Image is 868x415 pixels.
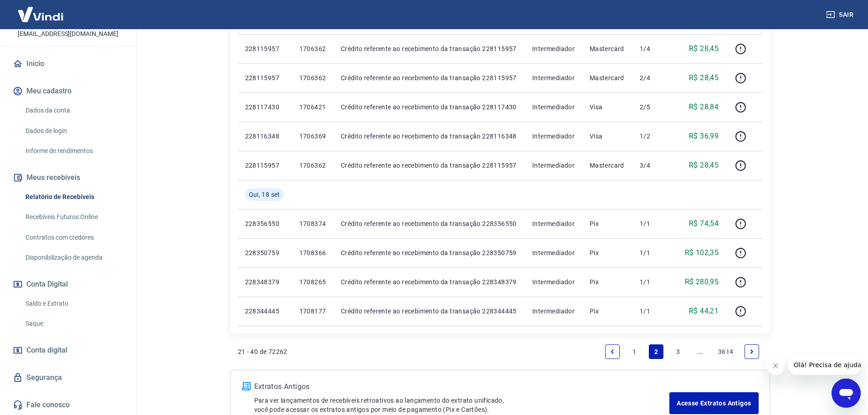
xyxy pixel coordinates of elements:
p: Visa [590,132,625,141]
p: 1/1 [640,248,667,257]
p: R$ 102,35 [685,247,719,258]
button: Sair [824,6,857,23]
p: Crédito referente ao recebimento da transação 228117430 [341,102,518,112]
img: Vindi [11,0,70,28]
a: Acesse Extratos Antigos [669,392,758,414]
p: Intermediador [532,132,575,141]
a: Contratos com credores [22,228,125,247]
p: Intermediador [532,248,575,257]
p: Intermediador [532,219,575,228]
p: 1/4 [640,44,667,53]
p: Crédito referente ao recebimento da transação 228350759 [341,248,518,257]
button: Meus recebíveis [11,168,125,188]
a: Saque [22,314,125,333]
p: 3/4 [640,161,667,170]
p: R$ 36,99 [689,131,719,142]
p: Crédito referente ao recebimento da transação 228348379 [341,277,518,287]
p: 1706362 [299,44,326,53]
span: Olá! Precisa de ajuda? [5,6,77,14]
p: 1706369 [299,132,326,141]
p: Pix [590,277,625,287]
iframe: Fechar mensagem [766,357,785,375]
a: Page 1 [627,344,642,359]
p: 228348379 [245,277,285,287]
p: 1/1 [640,277,667,287]
span: Conta digital [26,344,67,357]
p: 228350759 [245,248,285,257]
a: Recebíveis Futuros Online [22,208,125,226]
p: 228115957 [245,161,285,170]
p: 228344445 [245,307,285,316]
p: Mastercard [590,161,625,170]
p: 2/5 [640,102,667,112]
p: Crédito referente ao recebimento da transação 228115957 [341,73,518,82]
a: Relatório de Recebíveis [22,188,125,206]
p: 1708177 [299,307,326,316]
p: Crédito referente ao recebimento da transação 228356550 [341,219,518,228]
a: Next page [745,344,759,359]
p: Crédito referente ao recebimento da transação 228116348 [341,132,518,141]
p: Para ver lançamentos de recebíveis retroativos ao lançamento do extrato unificado, você pode aces... [254,396,670,414]
p: Crédito referente ao recebimento da transação 228115957 [341,44,518,53]
p: Intermediador [532,102,575,112]
p: Intermediador [532,277,575,287]
p: Intermediador [532,73,575,82]
a: Jump forward [693,344,707,359]
p: R$ 74,54 [689,218,719,229]
p: Crédito referente ao recebimento da transação 228115957 [341,161,518,170]
a: Informe de rendimentos [22,142,125,160]
p: [EMAIL_ADDRESS][DOMAIN_NAME] [18,29,118,39]
a: Previous page [605,344,620,359]
a: Disponibilização de agenda [22,248,125,267]
p: Mastercard [590,44,625,53]
p: R$ 280,95 [685,277,719,287]
a: Fale conosco [11,395,125,415]
p: Mastercard [590,73,625,82]
ul: Pagination [601,341,763,363]
p: 2/4 [640,73,667,82]
a: Início [11,54,125,74]
a: Page 2 is your current page [649,344,663,359]
p: Extratos Antigos [254,381,670,392]
p: R$ 28,45 [689,43,719,54]
p: 1/1 [640,219,667,228]
p: Intermediador [532,307,575,316]
a: Saldo e Extrato [22,294,125,313]
p: 1706421 [299,102,326,112]
p: Pix [590,307,625,316]
p: 1/1 [640,307,667,316]
p: R$ 28,45 [689,72,719,83]
a: Page 3614 [714,344,737,359]
iframe: Mensagem da empresa [788,355,861,375]
p: Visa [590,102,625,112]
p: 21 - 40 de 72262 [238,347,288,356]
p: 1708366 [299,248,326,257]
button: Conta Digital [11,274,125,294]
iframe: Botão para abrir a janela de mensagens [832,379,861,408]
p: R$ 44,21 [689,306,719,317]
p: Pix [590,248,625,257]
p: 228117430 [245,102,285,112]
a: Conta digital [11,340,125,360]
p: Intermediador [532,161,575,170]
p: 1706362 [299,73,326,82]
span: Qui, 18 set [249,190,280,199]
p: 228356550 [245,219,285,228]
p: 1706362 [299,161,326,170]
p: 228115957 [245,44,285,53]
p: 1/2 [640,132,667,141]
a: Dados de login [22,122,125,140]
p: R$ 28,84 [689,102,719,113]
p: 228115957 [245,73,285,82]
p: Crédito referente ao recebimento da transação 228344445 [341,307,518,316]
p: 228116348 [245,132,285,141]
p: 1708374 [299,219,326,228]
p: 1708265 [299,277,326,287]
p: Pix [590,219,625,228]
a: Dados da conta [22,101,125,120]
a: Page 3 [671,344,685,359]
img: ícone [242,382,251,390]
a: Segurança [11,368,125,388]
p: R$ 28,45 [689,160,719,171]
button: Meu cadastro [11,81,125,101]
